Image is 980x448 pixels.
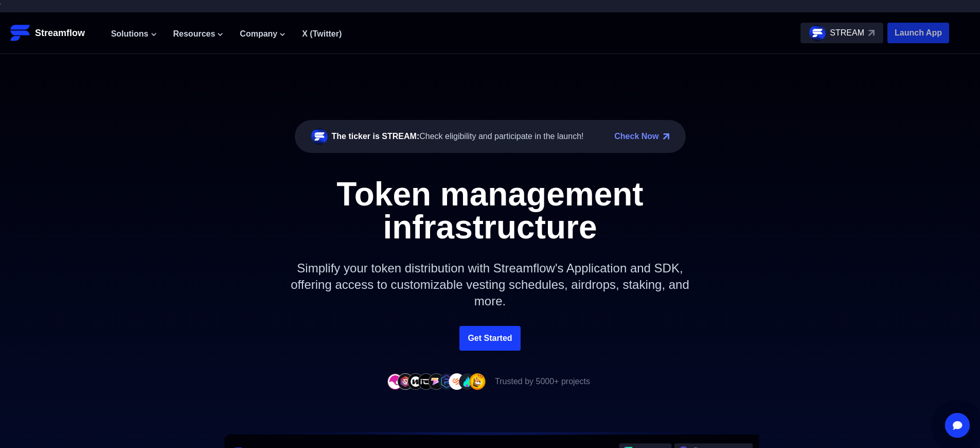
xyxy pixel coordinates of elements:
img: streamflow-logo-circle.png [311,128,328,145]
img: Streamflow Logo [10,23,31,43]
img: top-right-arrow.svg [868,30,875,36]
p: Streamflow [35,26,85,40]
img: company-5 [428,373,444,389]
a: Streamflow [10,23,101,43]
span: Company [240,28,277,40]
img: top-right-arrow.png [663,133,669,140]
a: Get Started [459,326,520,351]
a: X (Twitter) [302,29,342,38]
img: company-2 [397,373,414,389]
h1: Token management infrastructure [259,178,722,244]
button: Resources [173,28,224,40]
a: STREAM [800,23,883,43]
span: The ticker is STREAM: [332,132,420,141]
img: company-6 [438,373,455,389]
span: Solutions [111,28,149,40]
p: STREAM [830,27,864,39]
img: streamflow-logo-circle.png [809,25,826,41]
img: company-1 [387,373,403,389]
p: Trusted by 5000+ projects [495,375,590,388]
p: Simplify your token distribution with Streamflow's Application and SDK, offering access to custom... [269,244,711,326]
button: Company [240,28,286,40]
img: company-9 [469,373,486,389]
button: Launch App [887,23,949,43]
span: Resources [173,28,216,40]
img: company-4 [418,373,434,389]
button: Solutions [111,28,157,40]
img: company-7 [449,373,465,389]
img: company-3 [407,373,424,389]
a: Check Now [614,130,658,143]
div: Check eligibility and participate in the launch! [332,130,584,143]
div: Open Intercom Messenger [945,413,970,438]
img: company-8 [459,373,475,389]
